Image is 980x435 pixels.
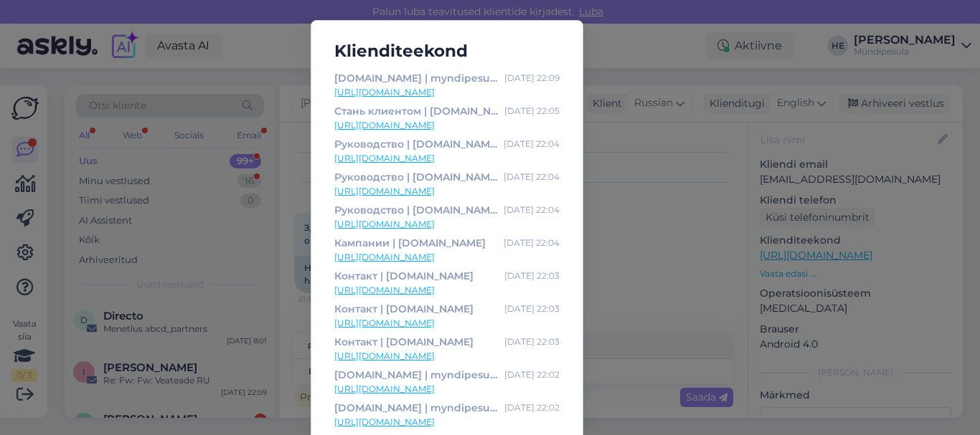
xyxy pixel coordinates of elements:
a: [URL][DOMAIN_NAME] [334,350,560,363]
a: [URL][DOMAIN_NAME] [334,416,560,429]
a: [URL][DOMAIN_NAME] [334,119,560,132]
a: [URL][DOMAIN_NAME] [334,86,560,99]
div: [DATE] 22:03 [504,334,560,350]
a: [URL][DOMAIN_NAME] [334,218,560,231]
div: Кампании | [DOMAIN_NAME] [334,235,486,251]
div: [DATE] 22:04 [504,169,560,185]
div: [DATE] 22:09 [504,70,560,86]
div: [DOMAIN_NAME] | myndipesulaeu [334,367,499,383]
div: Контакт | [DOMAIN_NAME] [334,334,473,350]
div: [DOMAIN_NAME] | myndipesulaeu [334,70,499,86]
div: Руководство | [DOMAIN_NAME] [334,202,498,218]
div: [DATE] 22:02 [504,400,560,416]
div: Стань клиентом | [DOMAIN_NAME] [334,103,499,119]
a: [URL][DOMAIN_NAME] [334,251,560,264]
a: [URL][DOMAIN_NAME] [334,152,560,165]
div: [DATE] 22:03 [504,268,560,284]
div: Руководство | [DOMAIN_NAME] [334,136,498,152]
div: [DATE] 22:04 [504,235,560,251]
div: [DOMAIN_NAME] | myndipesulaeu [334,400,499,416]
div: Руководство | [DOMAIN_NAME] [334,169,498,185]
a: [URL][DOMAIN_NAME] [334,317,560,330]
h5: Klienditeekond [323,38,571,64]
div: [DATE] 22:03 [504,301,560,317]
div: [DATE] 22:05 [504,103,560,119]
div: [DATE] 22:04 [504,202,560,218]
a: [URL][DOMAIN_NAME] [334,185,560,198]
div: Контакт | [DOMAIN_NAME] [334,301,473,317]
div: [DATE] 22:04 [504,136,560,152]
a: [URL][DOMAIN_NAME] [334,284,560,297]
a: [URL][DOMAIN_NAME] [334,383,560,396]
div: [DATE] 22:02 [504,367,560,383]
div: Контакт | [DOMAIN_NAME] [334,268,473,284]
